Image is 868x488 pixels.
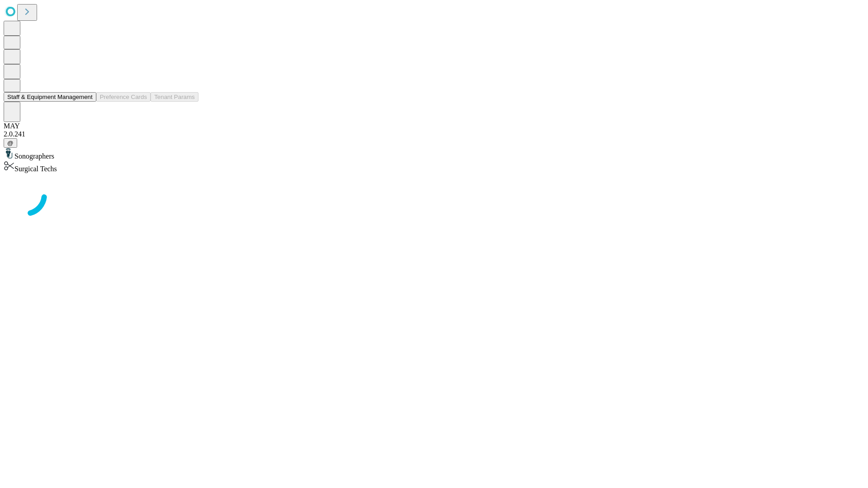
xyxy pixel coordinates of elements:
[96,92,151,102] button: Preference Cards
[4,92,96,102] button: Staff & Equipment Management
[4,122,864,130] div: MAY
[7,140,14,146] span: @
[4,138,17,148] button: @
[4,160,864,173] div: Surgical Techs
[4,148,864,160] div: Sonographers
[4,130,864,138] div: 2.0.241
[151,92,198,102] button: Tenant Params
